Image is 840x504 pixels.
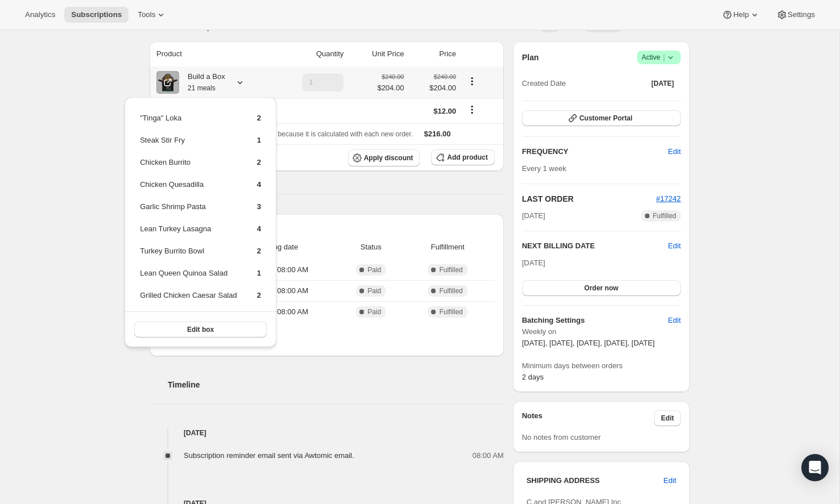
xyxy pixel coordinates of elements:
[473,450,504,461] span: 08:00 AM
[168,379,504,390] h2: Timeline
[522,339,655,347] span: [DATE], [DATE], [DATE], [DATE], [DATE]
[347,41,407,66] th: Unit Price
[661,143,688,161] button: Edit
[257,180,261,189] span: 4
[431,149,494,165] button: Add product
[447,153,487,162] span: Add product
[522,326,681,338] span: Weekly on
[139,201,238,222] td: Garlic Shrimp Pasta
[257,291,261,299] span: 2
[522,52,539,63] h2: Plan
[522,78,566,89] span: Created Date
[642,52,676,63] span: Active
[184,451,354,460] span: Subscription reminder email sent via Awtomic email.
[439,307,462,316] span: Fulfilled
[580,114,632,123] span: Customer Portal
[788,10,815,19] span: Settings
[668,315,681,326] span: Edit
[257,114,261,122] span: 2
[584,284,618,293] span: Order now
[522,110,681,126] button: Customer Portal
[527,475,664,486] h3: SHIPPING ADDRESS
[150,41,272,66] th: Product
[715,7,767,23] button: Help
[159,223,495,235] h2: Payment attempts
[522,193,656,205] h2: LAST ORDER
[522,410,655,426] h3: Notes
[257,158,261,166] span: 2
[653,211,676,220] span: Fulfilled
[377,82,404,94] span: $204.00
[138,10,155,19] span: Tools
[139,223,238,244] td: Lean Turkey Lasagna
[64,7,129,23] button: Subscriptions
[668,240,681,252] button: Edit
[656,194,681,203] a: #17242
[522,240,668,252] h2: NEXT BILLING DATE
[522,373,544,381] span: 2 days
[434,73,456,80] small: $240.00
[522,433,601,441] span: No notes from customer
[139,156,238,177] td: Chicken Burrito
[411,82,456,94] span: $204.00
[367,307,381,316] span: Paid
[179,71,225,94] div: Build a Box
[382,73,404,80] small: $240.00
[439,286,462,295] span: Fulfilled
[661,311,688,330] button: Edit
[139,267,238,288] td: Lean Queen Quinoa Salad
[433,107,456,115] span: $12.00
[257,136,261,144] span: 1
[71,10,122,19] span: Subscriptions
[348,149,420,166] button: Apply discount
[424,130,451,138] span: $216.00
[664,475,676,486] span: Edit
[439,265,462,274] span: Fulfilled
[159,331,495,347] nav: Pagination
[131,7,173,23] button: Tools
[257,247,261,255] span: 2
[25,10,55,19] span: Analytics
[150,427,504,439] h4: [DATE]
[257,202,261,211] span: 3
[663,53,665,62] span: |
[522,210,545,222] span: [DATE]
[139,245,238,266] td: Turkey Burrito Bowl
[522,315,668,326] h6: Batching Settings
[134,322,267,338] button: Edit box
[407,41,460,66] th: Price
[367,265,381,274] span: Paid
[801,454,829,481] div: Open Intercom Messenger
[257,269,261,277] span: 1
[188,84,216,92] small: 21 meals
[654,410,681,426] button: Edit
[644,76,681,91] button: [DATE]
[661,414,674,423] span: Edit
[156,71,179,94] img: product img
[257,224,261,233] span: 4
[522,164,566,173] span: Every 1 week
[463,75,481,88] button: Product actions
[668,146,681,157] span: Edit
[139,289,238,310] td: Grilled Chicken Caesar Salad
[522,146,668,157] h2: FREQUENCY
[367,286,381,295] span: Paid
[657,472,683,490] button: Edit
[522,259,545,267] span: [DATE]
[463,103,481,116] button: Shipping actions
[364,153,413,163] span: Apply discount
[522,360,681,372] span: Minimum days between orders
[656,193,681,205] button: #17242
[18,7,62,23] button: Analytics
[139,112,238,133] td: "Tinga" Loka
[769,7,822,23] button: Settings
[522,280,681,296] button: Order now
[341,241,401,253] span: Status
[139,134,238,155] td: Steak Stir Fry
[272,41,347,66] th: Quantity
[156,130,413,138] span: Sales tax (if applicable) is not displayed because it is calculated with each new order.
[187,325,214,334] span: Edit box
[408,241,488,253] span: Fulfillment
